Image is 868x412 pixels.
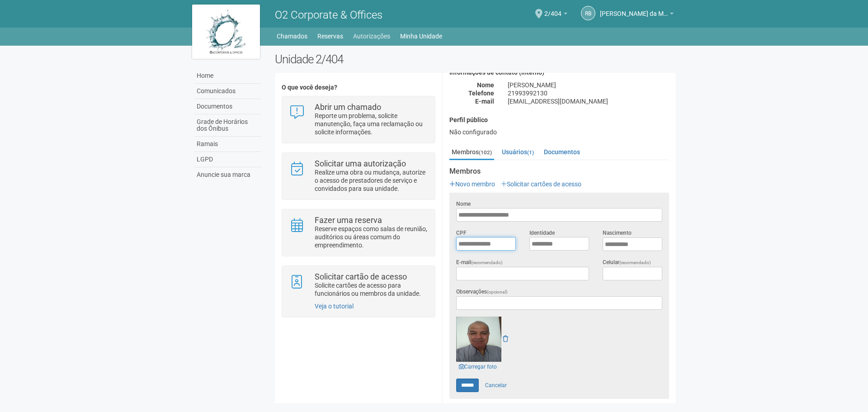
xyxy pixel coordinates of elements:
[449,167,669,175] strong: Membros
[544,11,567,19] a: 2/404
[456,258,503,267] label: E-mail
[315,168,428,193] p: Realize uma obra ou mudança, autorize o acesso de prestadores de serviço e convidados para sua un...
[480,379,512,392] a: Cancelar
[456,229,467,237] label: CPF
[194,137,261,152] a: Ramais
[275,52,676,66] h2: Unidade 2/404
[315,303,354,310] a: Veja o tutorial
[542,145,582,159] a: Documentos
[194,114,261,137] a: Grade de Horários dos Ônibus
[194,84,261,99] a: Comunicados
[600,11,674,19] a: [PERSON_NAME] da Motta Junior
[527,149,534,156] small: (1)
[282,84,435,91] h4: O que você deseja?
[456,362,500,372] a: Carregar foto
[449,69,669,76] h4: Informações de contato (interno)
[456,288,508,296] label: Observações
[456,200,471,208] label: Nome
[289,273,428,298] a: Solicitar cartão de acesso Solicite cartões de acesso para funcionários ou membros da unidade.
[501,81,676,89] div: [PERSON_NAME]
[600,1,668,17] span: Raul Barrozo da Motta Junior
[194,68,261,84] a: Home
[500,145,536,159] a: Usuários(1)
[529,229,555,237] label: Identidade
[501,97,676,105] div: [EMAIL_ADDRESS][DOMAIN_NAME]
[315,215,382,225] strong: Fazer uma reserva
[289,160,428,193] a: Solicitar uma autorização Realize uma obra ou mudança, autorize o acesso de prestadores de serviç...
[475,98,494,105] strong: E-mail
[603,258,651,267] label: Celular
[289,216,428,249] a: Fazer uma reserva Reserve espaços como salas de reunião, auditórios ou áreas comum do empreendime...
[503,335,508,342] a: Remover
[194,99,261,114] a: Documentos
[449,180,495,188] a: Novo membro
[194,152,261,167] a: LGPD
[477,81,494,89] strong: Nome
[471,260,503,265] span: (recomendado)
[603,229,632,237] label: Nascimento
[449,145,494,160] a: Membros(102)
[581,6,595,20] a: RB
[619,260,651,265] span: (recomendado)
[192,5,260,59] img: logo.jpg
[468,90,494,97] strong: Telefone
[456,317,501,362] img: GetFile
[315,112,428,136] p: Reporte um problema, solicite manutenção, faça uma reclamação ou solicite informações.
[277,30,307,43] a: Chamados
[194,167,261,182] a: Anuncie sua marca
[315,272,407,281] strong: Solicitar cartão de acesso
[400,30,442,43] a: Minha Unidade
[289,103,428,136] a: Abrir um chamado Reporte um problema, solicite manutenção, faça uma reclamação ou solicite inform...
[501,180,581,188] a: Solicitar cartões de acesso
[449,117,669,123] h4: Perfil público
[544,1,561,17] span: 2/404
[315,159,406,168] strong: Solicitar uma autorização
[315,102,381,112] strong: Abrir um chamado
[479,149,492,156] small: (102)
[487,289,508,294] span: (opcional)
[315,225,428,249] p: Reserve espaços como salas de reunião, auditórios ou áreas comum do empreendimento.
[315,281,428,298] p: Solicite cartões de acesso para funcionários ou membros da unidade.
[317,30,343,43] a: Reservas
[449,128,669,136] div: Não configurado
[275,9,382,21] span: O2 Corporate & Offices
[353,30,390,43] a: Autorizações
[501,89,676,97] div: 21993992130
